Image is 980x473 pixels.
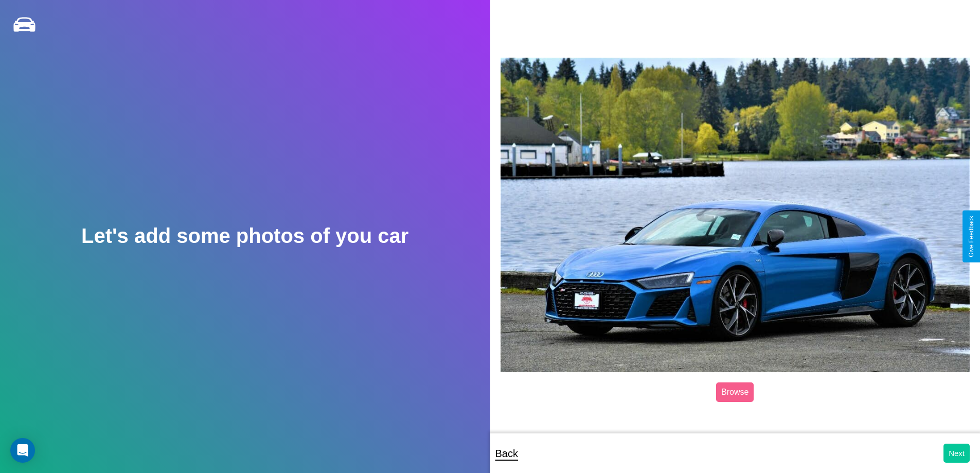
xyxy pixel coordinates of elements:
button: Next [943,444,970,463]
img: posted [501,58,970,373]
p: Back [495,444,518,463]
h2: Let's add some photos of you car [81,224,408,248]
label: Browse [716,382,754,402]
div: Give Feedback [968,216,975,257]
div: Open Intercom Messenger [10,438,35,463]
